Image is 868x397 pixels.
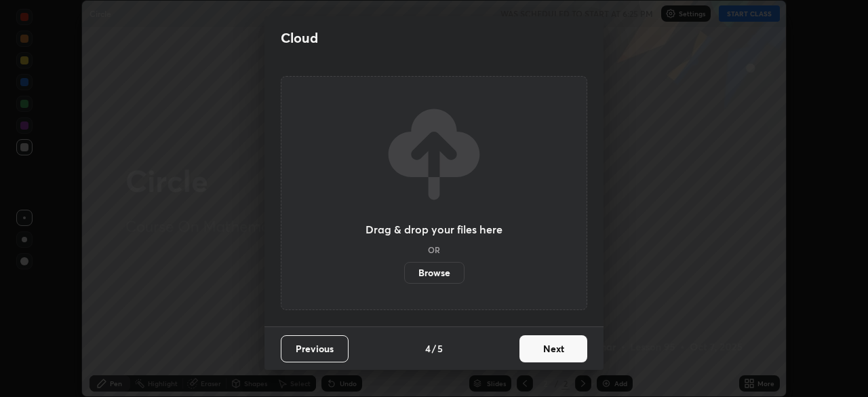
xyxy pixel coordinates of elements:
[281,335,349,362] button: Previous
[519,335,587,362] button: Next
[432,341,436,356] h4: /
[366,224,502,235] h3: Drag & drop your files here
[437,341,443,356] h4: 5
[425,341,431,356] h4: 4
[281,29,318,47] h2: Cloud
[428,246,440,254] h5: OR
